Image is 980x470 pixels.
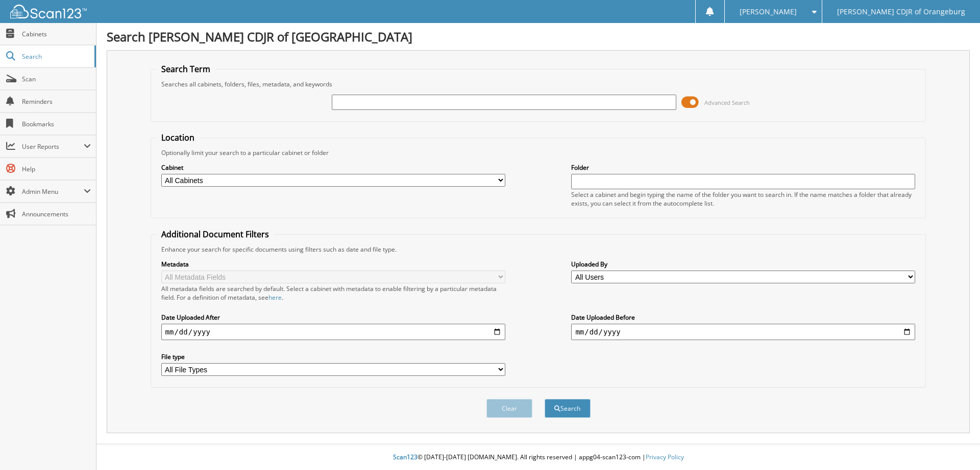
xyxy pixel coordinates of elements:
span: Scan123 [393,453,418,461]
span: Search [22,52,89,61]
span: [PERSON_NAME] [740,9,797,15]
input: end [571,324,915,340]
div: Searches all cabinets, folders, files, metadata, and keywords [156,80,921,88]
legend: Additional Document Filters [156,229,274,240]
span: [PERSON_NAME] CDJR of Orangeburg [837,9,965,15]
span: Advanced Search [704,99,750,106]
label: Cabinet [161,163,505,172]
button: Clear [486,399,532,418]
a: Privacy Policy [646,453,684,461]
div: Select a cabinet and begin typing the name of the folder you want to search in. If the name match... [571,190,915,208]
label: Date Uploaded Before [571,313,915,322]
span: User Reports [22,142,84,151]
a: here [268,293,282,302]
label: File type [161,352,505,361]
div: All metadata fields are searched by default. Select a cabinet with metadata to enable filtering b... [161,284,505,302]
div: Optionally limit your search to a particular cabinet or folder [156,148,921,157]
span: Cabinets [22,30,91,38]
input: start [161,324,505,340]
span: Reminders [22,97,91,106]
span: Scan [22,75,91,83]
label: Date Uploaded After [161,313,505,322]
h1: Search [PERSON_NAME] CDJR of [GEOGRAPHIC_DATA] [107,28,970,45]
img: scan123-logo-white.svg [10,5,87,18]
label: Metadata [161,260,505,268]
legend: Location [156,132,200,143]
span: Help [22,165,91,173]
label: Uploaded By [571,260,915,268]
span: Announcements [22,210,91,218]
label: Folder [571,163,915,172]
span: Bookmarks [22,120,91,128]
div: © [DATE]-[DATE] [DOMAIN_NAME]. All rights reserved | appg04-scan123-com | [96,445,980,470]
span: Admin Menu [22,187,84,196]
legend: Search Term [156,63,215,75]
div: Enhance your search for specific documents using filters such as date and file type. [156,245,921,254]
button: Search [545,399,591,418]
